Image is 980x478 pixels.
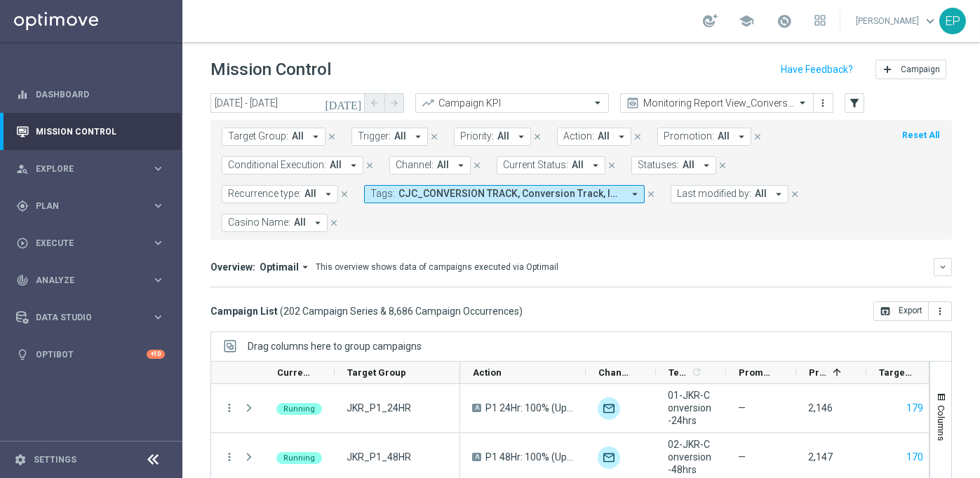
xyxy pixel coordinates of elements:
[598,367,632,378] span: Channel
[532,132,542,142] i: close
[16,163,152,175] div: Explore
[16,88,29,101] i: equalizer
[808,451,833,463] span: 2,147
[669,367,689,378] span: Templates
[557,128,631,146] button: Action: All arrow_drop_down
[691,367,702,378] i: refresh
[222,214,328,232] button: Casino Name: All arrow_drop_down
[485,402,574,414] span: P1 24Hr: 100% (Upto $2000) + 25FS
[36,76,165,113] a: Dashboard
[16,311,152,324] div: Data Studio
[929,301,952,321] button: more_vert
[16,237,29,250] i: play_circle_outline
[854,11,939,32] a: [PERSON_NAME]keyboard_arrow_down
[384,93,404,113] button: arrow_forward
[901,64,940,74] span: Campaign
[751,129,764,144] button: close
[311,217,324,229] i: arrow_drop_down
[415,93,609,113] ng-select: Campaign KPI
[309,130,322,143] i: arrow_drop_down
[228,217,290,228] span: Casino Name:
[283,305,519,317] span: 202 Campaign Series & 8,686 Campaign Occurrences
[934,258,952,276] button: keyboard_arrow_down
[15,89,166,100] button: equalizer Dashboard
[14,453,27,466] i: settings
[638,159,679,171] span: Statuses:
[363,158,376,173] button: close
[283,404,315,414] span: Running
[260,261,299,273] span: Optimail
[429,132,439,142] i: close
[36,313,152,322] span: Data Studio
[938,262,948,272] i: keyboard_arrow_down
[152,236,165,250] i: keyboard_arrow_right
[223,402,236,414] button: more_vert
[664,130,714,142] span: Promotion:
[875,60,946,79] button: add Campaign
[15,163,166,175] button: person_search Explore keyboard_arrow_right
[598,397,620,420] img: Optimail
[36,165,152,173] span: Explore
[472,453,481,461] span: A
[15,349,166,360] button: lightbulb Optibot +10
[519,305,523,317] span: )
[718,130,730,142] span: All
[772,188,785,200] i: arrow_drop_down
[15,275,166,286] div: track_changes Analyze keyboard_arrow_right
[365,93,384,113] button: arrow_back
[615,130,628,143] i: arrow_drop_down
[389,98,399,108] i: arrow_forward
[631,129,644,144] button: close
[294,217,306,228] span: All
[668,438,714,476] span: 02-JKR-Conversion-48hrs
[905,449,925,466] button: 170
[700,159,713,172] i: arrow_drop_down
[276,451,322,464] colored-tag: Running
[605,158,618,173] button: close
[735,130,748,143] i: arrow_drop_down
[16,113,165,150] div: Mission Control
[340,189,349,199] i: close
[922,13,938,29] span: keyboard_arrow_down
[347,402,411,414] span: JKR_P1_24HR
[36,202,152,210] span: Plan
[781,64,853,74] input: Have Feedback?
[277,367,311,378] span: Current Status
[280,305,283,317] span: (
[515,130,528,143] i: arrow_drop_down
[882,64,893,75] i: add
[817,95,831,111] button: more_vert
[370,188,395,200] span: Tags:
[657,128,751,146] button: Promotion: All arrow_drop_down
[370,98,380,108] i: arrow_back
[299,261,311,273] i: arrow_drop_down
[338,186,351,202] button: close
[211,384,460,433] div: Press SPACE to select this row.
[16,274,152,287] div: Analyze
[16,274,29,287] i: track_changes
[325,97,363,109] i: [DATE]
[738,402,746,414] span: —
[873,301,929,321] button: open_in_browser Export
[147,350,165,359] div: +10
[152,273,165,287] i: keyboard_arrow_right
[473,367,502,378] span: Action
[228,159,326,171] span: Conditional Execution:
[210,93,365,113] input: Select date range
[152,162,165,175] i: keyboard_arrow_right
[808,402,833,414] span: 2,146
[398,188,623,200] span: CJC_CONVERSION TRACK, Conversion Track, IOM_PVC [FR]_Conversion Track, JKR_Conversion Track, JPJ ...
[15,126,166,137] button: Mission Control
[322,188,335,200] i: arrow_drop_down
[16,163,29,175] i: person_search
[16,348,29,361] i: lightbulb
[210,60,331,80] h1: Mission Control
[347,367,406,378] span: Target Group
[755,188,767,200] span: All
[683,159,694,171] span: All
[471,158,483,173] button: close
[818,97,829,109] i: more_vert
